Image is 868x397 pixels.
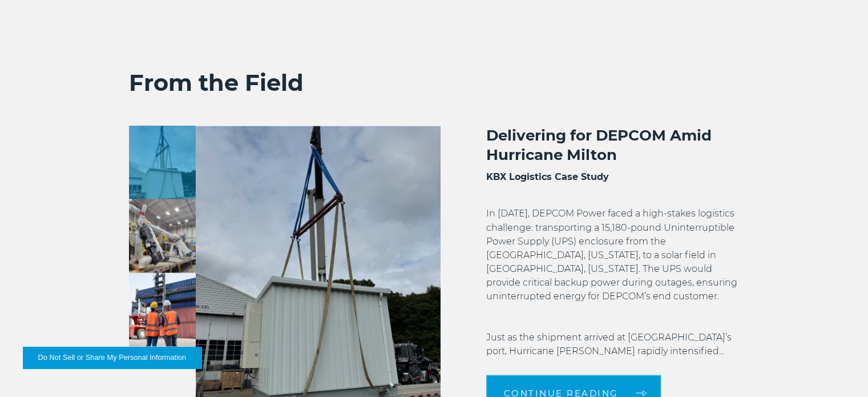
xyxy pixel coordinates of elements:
[129,272,196,346] img: Delivering Critical Equipment for Koch Methanol
[129,199,196,272] img: How Georgia-Pacific Cut Shipping Costs by 57% with KBX Logistics
[486,170,740,184] h3: KBX Logistics Case Study
[486,207,740,358] p: In [DATE], DEPCOM Power faced a high-stakes logistics challenge: transporting a 15,180-pound Unin...
[129,69,740,97] h2: From the Field
[504,388,619,397] span: Continue reading
[23,347,201,368] button: Do Not Sell or Share My Personal Information
[486,126,740,165] h2: Delivering for DEPCOM Amid Hurricane Milton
